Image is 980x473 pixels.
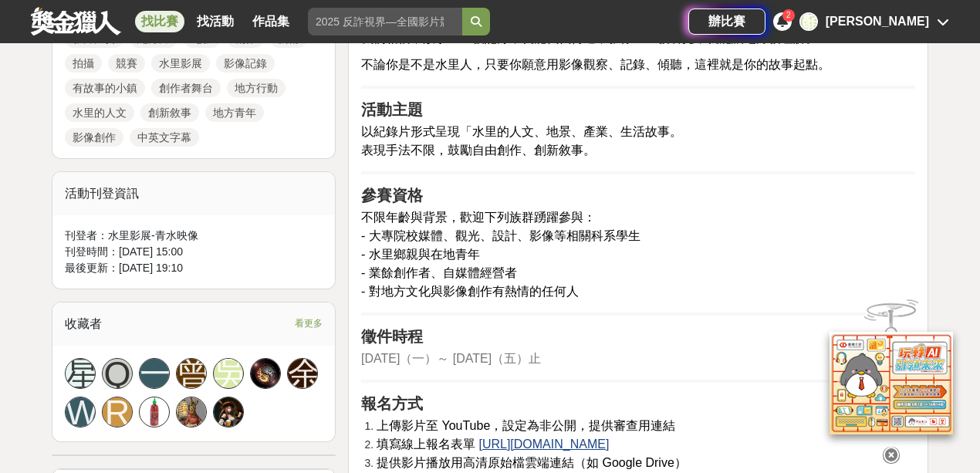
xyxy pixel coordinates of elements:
a: 找活動 [191,11,240,32]
div: [PERSON_NAME] [826,12,929,31]
a: 作品集 [246,11,296,32]
span: 不論你是不是水里人，只要你願意用影像觀察、記錄、傾聽，這裡就是你的故事起點。 [361,58,830,71]
img: Avatar [177,397,206,427]
a: 辦比賽 [688,8,765,35]
span: 不限年齡與背景，歡迎下列族群踴躍參與： [361,211,596,224]
a: 地方行動 [227,79,286,97]
span: - 水里鄉親與在地青年 [361,248,480,261]
div: 最後更新： [DATE] 19:10 [65,260,323,276]
u: [URL][DOMAIN_NAME] [478,438,609,451]
div: 刊登者： 水里影展-青水映像 [65,228,323,244]
strong: 報名方式 [361,395,423,412]
span: 提供影片播放用高清原始檔雲端連結（如 Google Drive） [377,456,687,469]
strong: 活動主題 [361,101,423,118]
a: 拍攝 [65,54,102,73]
a: 影像創作 [65,128,123,147]
a: 創新敘事 [140,103,199,122]
a: 余 [287,358,318,389]
a: 星 [65,358,96,389]
span: 收藏者 [65,317,102,330]
span: 表現手法不限，鼓勵自由創作、創新敘事。 [361,144,596,157]
a: Avatar [139,397,170,427]
span: 2 [786,11,791,19]
strong: 徵件時程 [361,328,423,345]
span: - 對地方文化與影像創作有熱情的任何人 [361,285,579,298]
a: 水里的人文 [65,103,134,122]
span: [DATE]（一）～ [DATE]（五）止 [361,352,541,365]
a: 水里影展 [151,54,210,73]
input: 2025 反詐視界—全國影片競賽 [308,8,462,35]
span: 上傳影片至 YouTube，設定為非公開，提供審查用連結 [377,419,675,432]
a: 地方青年 [205,103,264,122]
span: - 大專院校媒體、觀光、設計、影像等相關科系學生 [361,229,640,242]
a: W [65,397,96,427]
a: Avatar [176,397,207,427]
a: 創作者舞台 [151,79,221,97]
a: [URL][DOMAIN_NAME] [475,438,609,451]
img: Avatar [251,359,280,388]
span: 我們相信，故事一旦被記錄，就能代代傳遞；影像一旦被看見，就能讓地方被理解。 [361,32,818,45]
strong: 參賽資格 [361,187,423,204]
a: 曾 [176,358,207,389]
img: d2146d9a-e6f6-4337-9592-8cefde37ba6b.png [830,332,953,434]
span: 以紀錄片形式呈現「水里的人文、地景、產業、生活故事。 [361,125,682,138]
a: 一 [139,358,170,389]
a: 找比賽 [135,11,184,32]
span: - 業餘創作者、自媒體經營者 [361,266,517,279]
a: 影像記錄 [216,54,275,73]
a: 中英文字幕 [130,128,199,147]
a: R [102,397,133,427]
img: Avatar [140,397,169,427]
a: 有故事的小鎮 [65,79,145,97]
span: 填寫線上報名表單 [377,438,475,451]
a: Q [102,358,133,389]
div: 顏 [799,12,818,31]
a: Avatar [250,358,281,389]
span: 看更多 [295,315,323,332]
a: Avatar [213,397,244,427]
div: 刊登時間： [DATE] 15:00 [65,244,323,260]
a: 競賽 [108,54,145,73]
img: Avatar [214,397,243,427]
div: 活動刊登資訊 [52,172,335,215]
a: 吳 [213,358,244,389]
